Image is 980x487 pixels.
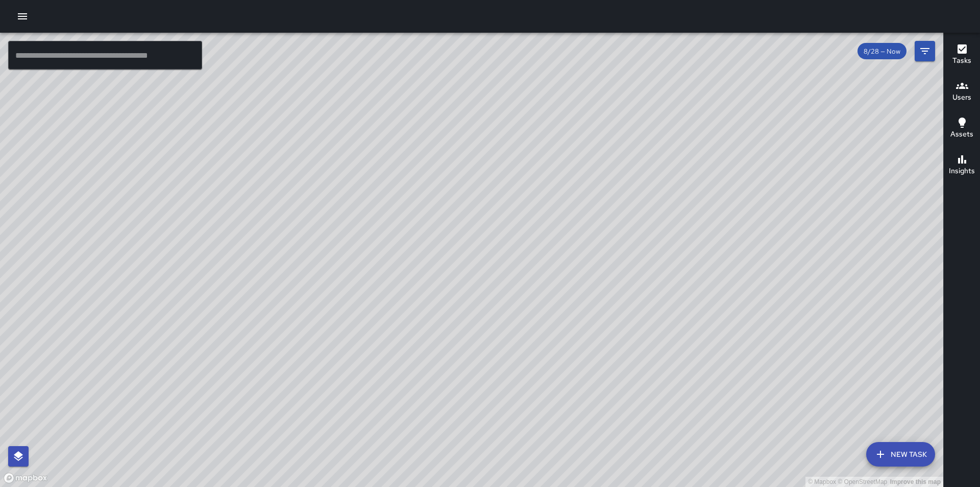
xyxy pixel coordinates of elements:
button: New Task [866,442,935,467]
h6: Users [952,92,971,103]
h6: Assets [950,129,973,140]
button: Tasks [944,37,980,74]
button: Insights [944,147,980,184]
h6: Tasks [952,55,971,66]
button: Users [944,74,980,110]
h6: Insights [949,166,975,177]
span: 8/28 — Now [857,47,906,56]
button: Assets [944,110,980,147]
button: Filters [915,41,935,61]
